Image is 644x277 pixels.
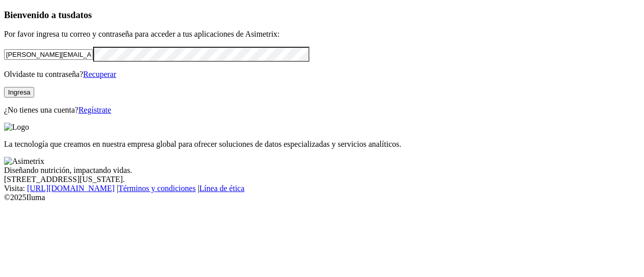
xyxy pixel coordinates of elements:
div: [STREET_ADDRESS][US_STATE]. [4,175,640,184]
a: Línea de ética [199,184,245,193]
a: Regístrate [78,106,111,114]
div: Visita : | | [4,184,640,193]
span: datos [70,10,92,20]
h3: Bienvenido a tus [4,10,640,21]
div: Diseñando nutrición, impactando vidas. [4,166,640,175]
p: ¿No tienes una cuenta? [4,106,640,115]
a: Términos y condiciones [118,184,196,193]
p: La tecnología que creamos en nuestra empresa global para ofrecer soluciones de datos especializad... [4,140,640,149]
img: Asimetrix [4,157,44,166]
div: © 2025 Iluma [4,193,640,202]
input: Tu correo [4,49,93,60]
p: Olvidaste tu contraseña? [4,70,640,79]
p: Por favor ingresa tu correo y contraseña para acceder a tus aplicaciones de Asimetrix: [4,30,640,39]
a: [URL][DOMAIN_NAME] [27,184,115,193]
a: Recuperar [83,70,116,78]
button: Ingresa [4,87,34,98]
img: Logo [4,123,29,132]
